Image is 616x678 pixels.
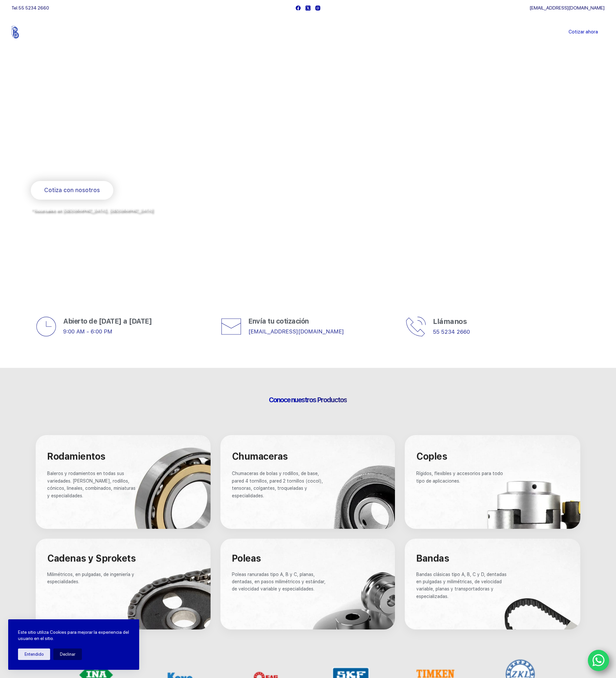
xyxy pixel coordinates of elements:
[31,215,189,220] span: y envíos a todo [GEOGRAPHIC_DATA] por la paquetería de su preferencia
[31,181,113,200] a: Cotiza con nosotros
[231,16,385,49] nav: Menu Principal
[433,329,470,335] a: 55 5234 2660
[63,317,152,325] span: Abierto de [DATE] a [DATE]
[47,471,137,498] span: Baleros y rodamientos en todas sus variedades. [PERSON_NAME], rodillos, cónicos, lineales, combin...
[53,648,82,660] button: Declinar
[31,112,267,157] span: Somos los doctores de la industria
[31,208,153,212] span: *Sucursales en [GEOGRAPHIC_DATA], [GEOGRAPHIC_DATA]
[416,451,447,462] span: Coples
[269,396,347,404] span: Conoce nuestros Productos
[31,164,160,172] span: Rodamientos y refacciones industriales
[306,6,310,10] a: X (Twitter)
[562,26,605,39] a: Cotizar ahora
[248,328,344,335] a: [EMAIL_ADDRESS][DOMAIN_NAME]
[47,572,136,584] span: Milimétricos, en pulgadas, de ingeniería y especialidades.
[18,629,129,642] p: Este sitio utiliza Cookies para mejorar la experiencia del usuario en el sitio.
[416,572,508,599] span: Bandas clásicas tipo A, B, C y D, dentadas en pulgadas y milimétricas, de velocidad variable, pla...
[11,5,49,10] span: Tel.
[63,328,112,335] span: 9:00 AM - 6:00 PM
[31,98,115,106] span: Bienvenido a Balerytodo®
[416,471,504,483] span: Rígidos, flexibles y accesorios para todo tipo de aplicaciones.
[232,451,288,462] span: Chumaceras
[433,317,467,326] span: Llámanos
[11,26,52,38] img: Balerytodo
[315,6,320,10] a: Instagram
[232,553,261,564] span: Poleas
[416,553,449,564] span: Bandas
[232,471,324,498] span: Chumaceras de bolas y rodillos, de base, pared 4 tornillos, pared 2 tornillos (cocol), tensoras, ...
[248,317,309,325] span: Envía tu cotización
[47,451,105,462] span: Rodamientos
[44,186,100,195] span: Cotiza con nosotros
[232,572,327,592] span: Poleas ranuradas tipo A, B y C, planas, dentadas, en pasos milimétricos y estándar, de velocidad ...
[47,553,136,564] span: Cadenas y Sprokets
[588,650,609,671] a: WhatsApp
[296,6,301,10] a: Facebook
[18,5,49,10] a: 55 5234 2660
[18,648,50,660] button: Entendido
[530,5,605,10] a: [EMAIL_ADDRESS][DOMAIN_NAME]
